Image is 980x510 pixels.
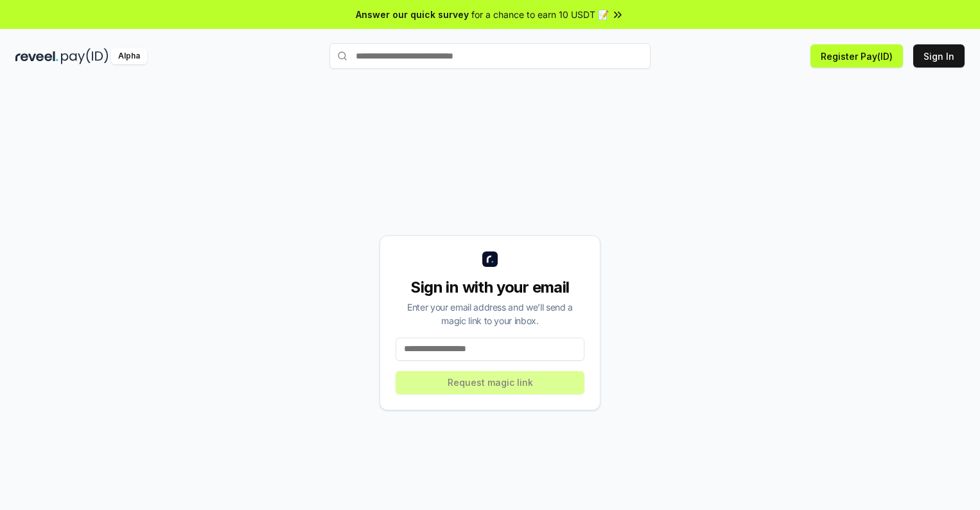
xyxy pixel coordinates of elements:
button: Sign In [913,44,965,68]
img: logo_small [482,251,498,267]
img: reveel_dark [15,48,58,64]
span: Answer our quick survey [356,8,469,21]
div: Sign in with your email [396,277,584,298]
span: for a chance to earn 10 USDT 📝 [471,8,609,21]
div: Enter your email address and we’ll send a magic link to your inbox. [396,300,584,327]
div: Alpha [111,48,147,64]
button: Register Pay(ID) [810,44,903,68]
img: pay_id [61,48,109,64]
